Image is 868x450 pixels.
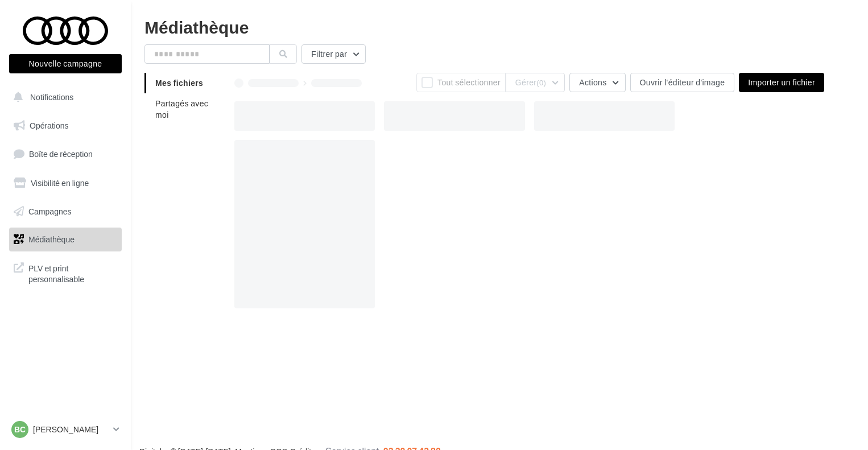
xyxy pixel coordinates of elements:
a: Médiathèque [7,228,124,251]
span: (0) [536,78,546,87]
span: Actions [579,77,606,87]
button: Importer un fichier [739,73,824,92]
button: Notifications [7,85,119,109]
span: Médiathèque [28,234,75,244]
button: Nouvelle campagne [9,54,122,73]
span: Visibilité en ligne [31,178,89,188]
span: Notifications [30,92,73,102]
button: Ouvrir l'éditeur d'image [630,73,735,92]
span: Boîte de réception [29,149,93,159]
span: PLV et print personnalisable [28,261,117,285]
a: PLV et print personnalisable [7,256,124,290]
span: Importer un fichier [748,77,815,87]
div: Médiathèque [144,18,854,35]
p: [PERSON_NAME] [33,424,109,435]
button: Gérer(0) [506,73,565,92]
button: Filtrer par [301,44,366,64]
span: Opérations [30,121,68,130]
a: Campagnes [7,200,124,224]
a: Visibilité en ligne [7,171,124,195]
a: Opérations [7,114,124,138]
span: Partagés avec moi [155,98,208,119]
span: Mes fichiers [155,78,203,88]
span: BC [14,424,26,435]
button: Tout sélectionner [416,73,506,92]
a: BC [PERSON_NAME] [9,419,122,440]
a: Boîte de réception [7,142,124,166]
button: Actions [569,73,625,92]
span: Campagnes [28,206,72,216]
